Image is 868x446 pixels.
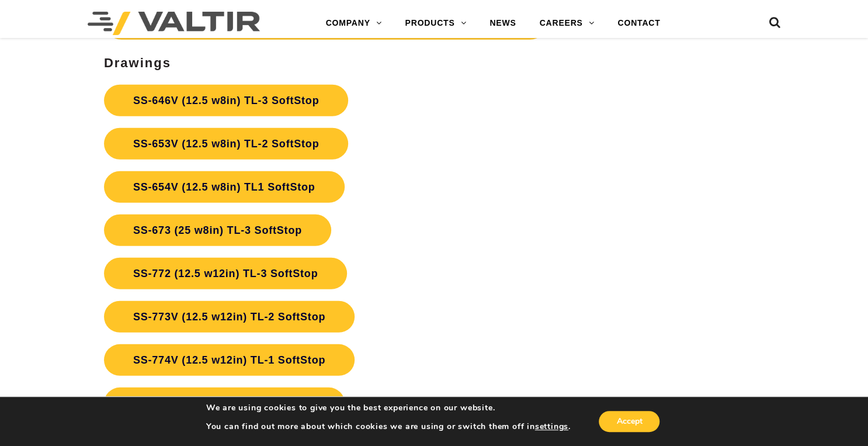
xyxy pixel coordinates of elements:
[535,421,568,432] button: settings
[599,411,659,432] button: Accept
[104,128,348,160] a: SS-653V (12.5 w8in) TL-2 SoftStop
[314,12,393,35] a: COMPANY
[104,85,348,116] a: SS-646V (12.5 w8in) TL-3 SoftStop
[606,12,672,35] a: CONTACT
[527,12,606,35] a: CAREERS
[104,301,355,333] a: SS-773V (12.5 w12in) TL-2 SoftStop
[104,258,347,289] a: SS-772 (12.5 w12in) TL-3 SoftStop
[206,403,571,413] p: We are using cookies to give you the best experience on our website.
[478,12,527,35] a: NEWS
[104,171,345,203] a: SS-654V (12.5 w8in) TL1 SoftStop
[206,421,571,432] p: You can find out more about which cookies we are using or switch them off in .
[104,344,355,376] a: SS-774V (12.5 w12in) TL-1 SoftStop
[88,12,260,35] img: Valtir
[104,215,331,246] a: SS-673 (25 w8in) TL-3 SoftStop
[393,12,478,35] a: PRODUCTS
[104,56,171,70] strong: Drawings
[104,388,345,419] a: SS-775V (25 w12in) TL-3 SoftStop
